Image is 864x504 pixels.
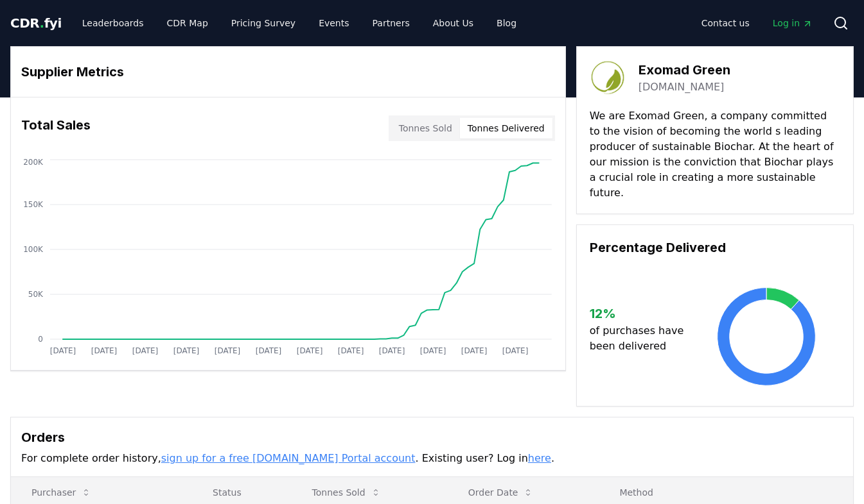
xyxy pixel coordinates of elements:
[38,335,43,344] tspan: 0
[486,12,527,35] a: Blog
[132,346,159,355] tspan: [DATE]
[528,452,551,464] a: here
[28,290,44,299] tspan: 50K
[639,60,730,80] h3: Exomad Green
[173,346,200,355] tspan: [DATE]
[297,346,323,355] tspan: [DATE]
[391,118,460,139] button: Tonnes Sold
[215,346,241,355] tspan: [DATE]
[72,12,527,35] nav: Main
[590,323,692,354] p: of purchases have been delivered
[590,238,840,257] h3: Percentage Delivered
[773,17,813,29] span: Log in
[157,12,218,35] a: CDR Map
[420,346,446,355] tspan: [DATE]
[460,118,552,139] button: Tonnes Delivered
[40,15,44,31] span: .
[763,12,823,35] a: Log in
[161,452,416,464] a: sign up for a free [DOMAIN_NAME] Portal account
[502,346,529,355] tspan: [DATE]
[72,12,154,35] a: Leaderboards
[691,12,760,35] a: Contact us
[308,12,359,35] a: Events
[338,346,364,355] tspan: [DATE]
[10,15,62,31] span: CDR fyi
[461,346,488,355] tspan: [DATE]
[23,200,44,209] tspan: 150K
[23,158,44,167] tspan: 200K
[21,115,91,141] h3: Total Sales
[256,346,282,355] tspan: [DATE]
[10,14,62,32] a: CDR.fyi
[50,346,76,355] tspan: [DATE]
[590,60,626,96] img: Exomad Green-logo
[21,62,555,81] h3: Supplier Metrics
[639,80,725,95] a: [DOMAIN_NAME]
[362,12,420,35] a: Partners
[91,346,118,355] tspan: [DATE]
[21,428,843,447] h3: Orders
[379,346,405,355] tspan: [DATE]
[609,486,843,499] p: Method
[691,12,823,35] nav: Main
[590,304,692,323] h3: 12 %
[202,486,281,499] p: Status
[221,12,306,35] a: Pricing Survey
[23,245,44,254] tspan: 100K
[423,12,484,35] a: About Us
[21,451,843,466] p: For complete order history, . Existing user? Log in .
[590,108,840,201] p: We are Exomad Green, a company committed to the vision of becoming the world s leading producer o...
